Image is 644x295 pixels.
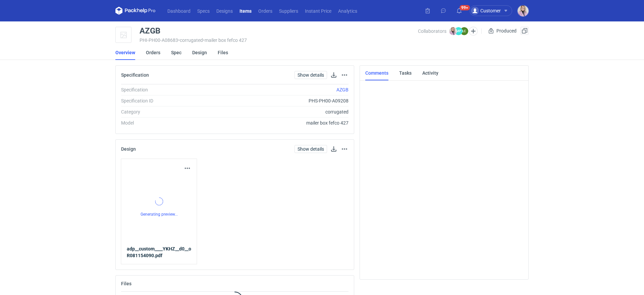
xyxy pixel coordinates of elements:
[330,145,338,153] button: Download design
[115,7,156,15] svg: Packhelp Pro
[330,71,338,79] button: Download specification
[294,71,327,79] a: Show details
[121,72,149,78] h2: Specification
[212,97,348,104] div: PHS-PH00-A09208
[487,27,518,35] div: Produced
[276,7,302,15] a: Suppliers
[518,5,529,16] img: Klaudia Wiśniewska
[470,5,518,16] button: Customer
[213,7,236,15] a: Designs
[127,246,191,258] strong: adp__custom____YKHZ__d0__oR081154090.pdf
[127,245,192,259] a: adp__custom____YKHZ__d0__oR081154090.pdf
[469,27,478,35] button: Edit collaborators
[302,7,335,15] a: Instant Price
[171,45,181,60] a: Spec
[336,87,348,92] a: AZGB
[121,281,131,286] h2: Files
[335,7,361,15] a: Analytics
[140,38,418,43] div: PHI-PH00-A08683
[203,38,247,43] span: • mailer box fefco 427
[521,27,529,35] button: Duplicate Item
[194,7,213,15] a: Specs
[340,71,348,79] button: Actions
[454,5,465,16] button: 99+
[183,164,192,172] button: Actions
[365,66,388,80] a: Comments
[121,86,212,93] div: Specification
[121,108,212,115] div: Category
[121,120,212,126] div: Model
[121,146,136,152] h2: Design
[236,7,255,15] a: Items
[146,45,160,60] a: Orders
[418,28,446,34] span: Collaborators
[471,7,501,15] div: Customer
[218,45,228,60] a: Files
[422,66,438,80] a: Activity
[140,27,160,35] div: AZGB
[121,97,212,104] div: Specification ID
[164,7,194,15] a: Dashboard
[127,175,192,240] div: Generating preview...
[294,145,327,153] a: Show details
[449,27,457,35] img: Klaudia Wiśniewska
[454,27,463,35] figcaption: MP
[255,7,276,15] a: Orders
[178,38,203,43] span: • corrugated
[340,145,348,153] button: Actions
[115,45,135,60] a: Overview
[192,45,207,60] a: Design
[399,66,412,80] a: Tasks
[212,108,348,115] div: corrugated
[460,27,468,35] figcaption: ŁC
[212,120,348,126] div: mailer box fefco 427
